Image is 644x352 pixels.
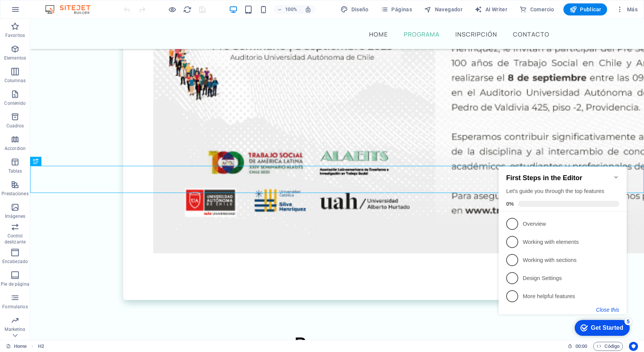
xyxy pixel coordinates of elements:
button: Diseño [337,3,372,15]
p: Elementos [4,55,26,61]
p: Accordion [5,145,26,152]
p: Formularios [2,304,27,310]
p: Working with sections [27,101,118,109]
button: Navegador [421,3,465,15]
span: Más [616,6,638,13]
button: reload [183,5,192,14]
li: Overview [3,59,131,77]
button: Publicar [563,3,607,15]
i: Al redimensionar, ajustar el nivel de zoom automáticamente para ajustarse al dispositivo elegido. [305,6,311,13]
div: Get Started [95,169,128,176]
span: Publicar [569,6,601,13]
p: Favoritos [5,32,25,38]
h6: 100% [285,5,297,14]
span: 00 00 [575,342,587,351]
button: Páginas [378,3,415,15]
button: 100% [274,5,301,14]
button: Usercentrics [629,342,638,351]
button: AI Writer [472,3,510,15]
span: AI Writer [475,6,507,13]
p: Prestaciones [2,191,28,197]
i: Volver a cargar página [183,5,192,14]
p: Tablas [8,168,22,174]
a: Haz clic para cancelar la selección y doble clic para abrir páginas [6,342,27,351]
p: Pie de página [1,281,29,287]
span: Navegador [424,6,462,13]
span: 0% [11,45,23,51]
div: Minimize checklist [118,18,124,24]
li: Design Settings [3,113,131,132]
p: Marketing [5,326,25,332]
li: More helpful features [3,132,131,150]
p: Imágenes [5,213,25,219]
p: Encabezado [2,259,28,265]
span: Diseño [340,6,369,13]
button: Haz clic para salir del modo de previsualización y seguir editando [168,5,177,14]
div: Get Started 5 items remaining, 0% complete [79,164,134,180]
button: Close this [101,151,124,157]
div: Diseño (Ctrl+Alt+Y) [337,3,372,15]
div: Let's guide you through the top features [11,32,124,40]
span: Páginas [381,6,412,13]
img: Editor Logo [43,5,100,14]
li: Working with sections [3,95,131,113]
button: Código [593,342,623,351]
p: Design Settings [27,119,118,127]
p: Columnas [5,78,26,84]
span: Código [597,342,620,351]
h2: First Steps in the Editor [11,18,124,26]
p: More helpful features [27,137,118,145]
li: Working with elements [3,77,131,95]
span: Haz clic para seleccionar y doble clic para editar [38,342,44,351]
p: Overview [27,64,118,72]
button: Más [613,3,641,15]
nav: breadcrumb [38,342,44,351]
div: 5 [129,162,136,170]
h6: Tiempo de la sesión [568,342,588,351]
p: Contenido [4,100,26,106]
p: Cuadros [6,123,24,129]
span: : [581,343,582,349]
button: Comercio [516,3,557,15]
span: Comercio [519,6,554,13]
p: Working with elements [27,83,118,90]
